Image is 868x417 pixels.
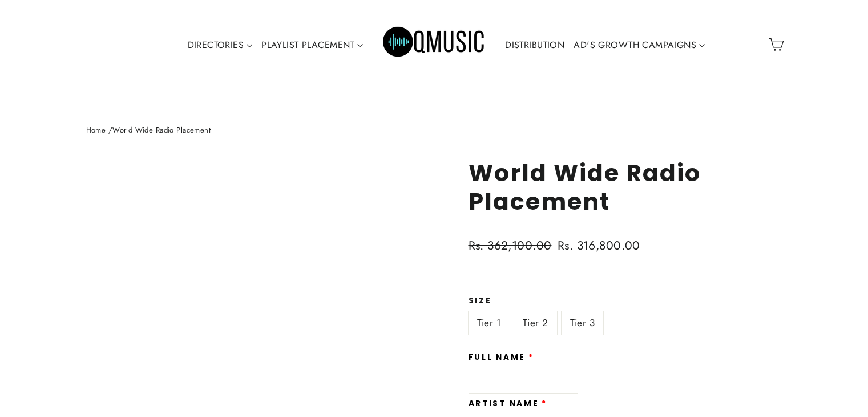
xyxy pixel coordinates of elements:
[558,237,640,254] span: Rs. 316,800.00
[86,125,782,137] nav: breadcrumbs
[257,32,368,58] a: PLAYLIST PLACEMENT
[469,159,782,215] h1: World Wide Radio Placement
[469,399,548,408] label: Artist Name
[514,311,557,335] label: Tier 2
[86,125,106,135] a: Home
[469,353,534,362] label: Full Name
[108,125,112,135] span: /
[469,236,555,256] span: Rs. 362,100.00
[562,311,604,335] label: Tier 3
[183,32,257,58] a: DIRECTORIES
[469,296,782,306] label: Size
[500,32,569,58] a: DISTRIBUTION
[569,32,709,58] a: AD'S GROWTH CAMPAIGNS
[469,311,510,335] label: Tier 1
[383,19,486,70] img: Q Music Promotions
[147,11,721,78] div: Primary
